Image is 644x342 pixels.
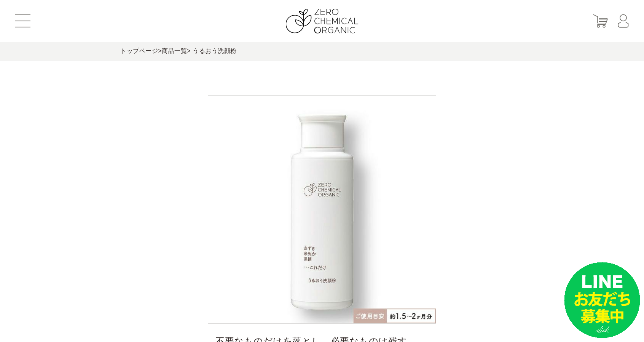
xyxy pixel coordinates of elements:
[162,48,187,54] a: 商品一覧
[120,48,158,54] a: トップページ
[120,42,524,61] div: > > うるおう洗顔粉
[286,9,359,34] img: ZERO CHEMICAL ORGANIC
[593,14,608,28] img: カート
[564,262,640,338] img: small_line.png
[618,14,629,28] img: マイページ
